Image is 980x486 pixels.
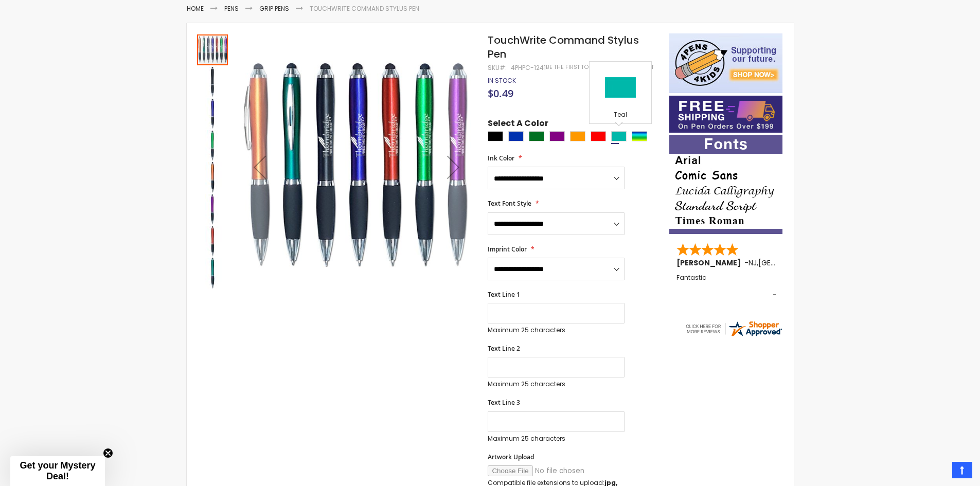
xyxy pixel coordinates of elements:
div: Teal [611,131,627,141]
img: TouchWrite Command Stylus Pen [197,130,228,161]
span: TouchWrite Command Stylus Pen [488,33,639,61]
div: Blue [508,131,524,141]
span: Text Line 1 [488,290,520,299]
span: Ink Color [488,154,514,163]
span: Select A Color [488,118,548,132]
span: $0.49 [488,86,513,100]
a: Pens [224,4,239,13]
span: Text Line 2 [488,344,520,353]
img: 4pens.com widget logo [684,319,783,338]
img: 4pens 4 kids [669,33,782,93]
span: [GEOGRAPHIC_DATA] [758,258,834,268]
div: TouchWrite Command Stylus Pen [197,257,228,289]
img: TouchWrite Command Stylus Pen [197,258,228,289]
span: Get your Mystery Deal! [20,460,95,481]
p: Maximum 25 characters [488,326,625,334]
button: Close teaser [103,448,113,458]
div: TouchWrite Command Stylus Pen [197,161,229,193]
div: Orange [570,131,585,141]
li: TouchWrite Command Stylus Pen [310,5,419,13]
span: Text Font Style [488,199,531,208]
div: 4PHPC-1241 [511,64,546,72]
div: Purple [549,131,565,141]
div: TouchWrite Command Stylus Pen [197,65,229,97]
img: font-personalization-examples [669,135,782,234]
div: Availability [488,77,516,85]
div: Previous [239,33,280,300]
span: - , [744,258,834,268]
div: Assorted [632,131,647,141]
div: Get your Mystery Deal!Close teaser [10,456,105,486]
div: TouchWrite Command Stylus Pen [197,225,229,257]
img: TouchWrite Command Stylus Pen [197,98,228,129]
a: Top [952,462,972,478]
a: Home [187,4,204,13]
a: Be the first to review this product [546,63,654,71]
span: Imprint Color [488,245,527,254]
div: Next [433,33,474,300]
img: TouchWrite Command Stylus Pen [197,66,228,97]
a: Grip Pens [259,4,289,13]
div: TouchWrite Command Stylus Pen [197,129,229,161]
div: TouchWrite Command Stylus Pen [197,97,229,129]
p: Maximum 25 characters [488,380,625,388]
span: Text Line 3 [488,398,520,407]
img: Free shipping on orders over $199 [669,96,782,133]
img: TouchWrite Command Stylus Pen [197,162,228,193]
div: Black [488,131,503,141]
div: TouchWrite Command Stylus Pen [197,33,229,65]
span: In stock [488,76,516,85]
span: [PERSON_NAME] [676,258,744,268]
a: 4pens.com certificate URL [684,331,783,340]
div: Fantastic [676,274,776,296]
img: TouchWrite Command Stylus Pen [197,226,228,257]
p: Maximum 25 characters [488,435,625,443]
span: NJ [749,258,757,268]
strong: SKU [488,63,507,72]
div: Teal [592,111,649,121]
div: Red [591,131,606,141]
div: TouchWrite Command Stylus Pen [197,193,229,225]
span: Artwork Upload [488,453,534,461]
img: TouchWrite Command Stylus Pen [197,194,228,225]
div: Green [529,131,544,141]
img: TouchWrite Command Stylus Pen [239,48,474,283]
